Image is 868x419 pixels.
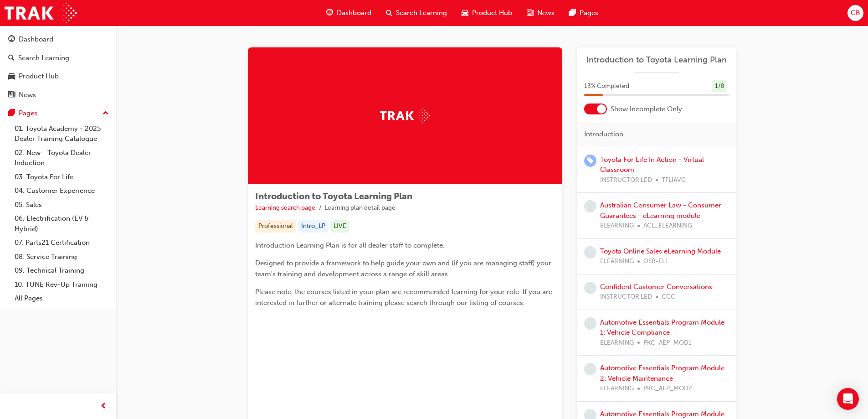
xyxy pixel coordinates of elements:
a: Australian Consumer Law - Consumer Guarantees - eLearning module [600,201,721,220]
span: INSTRUCTOR LED [600,175,652,186]
span: learningRecordVerb_NONE-icon [584,246,596,259]
span: news-icon [527,7,534,19]
span: up-icon [103,108,109,119]
button: CB [847,5,863,21]
a: 09. Technical Training [11,264,113,278]
a: 10. TUNE Rev-Up Training [11,278,113,292]
div: Search Learning [18,53,69,63]
span: TFLIAVC [662,175,686,186]
a: Toyota For Life In Action - Virtual Classroom [600,155,704,174]
a: Automotive Essentials Program Module 1: Vehicle Compliance [600,318,724,337]
span: CCC [662,292,675,302]
a: 02. New - Toyota Dealer Induction [11,146,113,170]
span: guage-icon [8,36,15,44]
div: Dashboard [19,34,53,45]
a: Confident Customer Conversations [600,283,712,291]
a: Automotive Essentials Program Module 2: Vehicle Maintenance [600,364,724,383]
span: search-icon [386,7,392,19]
a: 03. Toyota For Life [11,170,113,184]
span: ELEARNING [600,256,634,267]
button: DashboardSearch LearningProduct HubNews [4,29,113,105]
span: News [537,8,555,18]
span: Introduction to Toyota Learning Plan [255,191,412,202]
a: 04. Customer Experience [11,184,113,198]
span: pages-icon [569,7,576,19]
a: pages-iconPages [562,4,606,22]
span: PKC_AEP_MOD1 [643,338,692,348]
span: Designed to provide a framework to help guide your own and (if you are managing staff) your team'... [255,259,553,278]
span: car-icon [8,72,15,81]
span: ELEARNING [600,221,634,231]
div: Pages [19,108,37,119]
button: Pages [4,105,113,122]
span: learningRecordVerb_ENROLL-icon [584,155,596,167]
img: Trak [380,109,430,123]
span: ELEARNING [600,338,634,348]
span: INSTRUCTOR LED [600,292,652,302]
div: Professional [255,220,296,233]
span: Please note: the courses listed in your plan are recommended learning for your role. If you are i... [255,288,554,307]
a: Dashboard [4,31,113,48]
span: 13 % Completed [584,81,629,92]
span: learningRecordVerb_NONE-icon [584,363,596,375]
a: Search Learning [4,50,113,67]
span: Show Incomplete Only [611,104,682,114]
a: car-iconProduct Hub [454,4,519,22]
a: 08. Service Training [11,250,113,264]
a: 06. Electrification (EV & Hybrid) [11,212,113,236]
div: News [19,90,36,100]
span: pages-icon [8,109,15,118]
a: news-iconNews [519,4,562,22]
span: learningRecordVerb_NONE-icon [584,317,596,330]
span: ELEARNING [600,383,634,394]
a: 05. Sales [11,198,113,212]
div: Product Hub [19,71,59,82]
span: ACL_ELEARNING [643,221,692,231]
a: Product Hub [4,68,113,85]
span: guage-icon [326,7,333,19]
span: learningRecordVerb_NONE-icon [584,200,596,212]
div: Intro_LP [298,220,329,233]
div: Open Intercom Messenger [837,388,859,410]
a: search-iconSearch Learning [379,4,454,22]
span: search-icon [8,54,15,62]
a: 07. Parts21 Certification [11,236,113,250]
span: news-icon [8,91,15,99]
span: learningRecordVerb_NONE-icon [584,282,596,294]
div: 1 / 8 [712,80,727,93]
span: Dashboard [337,8,371,18]
span: Pages [580,8,598,18]
a: 01. Toyota Academy - 2025 Dealer Training Catalogue [11,122,113,146]
a: Toyota Online Sales eLearning Module [600,247,721,255]
span: car-icon [462,7,468,19]
a: Introduction to Toyota Learning Plan [584,55,729,65]
a: guage-iconDashboard [319,4,379,22]
img: Trak [5,3,77,23]
span: Introduction [584,129,623,140]
a: All Pages [11,291,113,305]
a: News [4,87,113,103]
span: PKC_AEP_MOD2 [643,383,692,394]
span: Introduction Learning Plan is for all dealer staff to complete. [255,241,445,249]
span: Product Hub [472,8,512,18]
span: prev-icon [100,401,107,412]
a: Learning search page [255,204,315,212]
span: CB [851,8,860,18]
li: Learning plan detail page [324,203,395,213]
span: OSR-EL1 [643,256,668,267]
div: LIVE [330,220,349,233]
span: Search Learning [396,8,447,18]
